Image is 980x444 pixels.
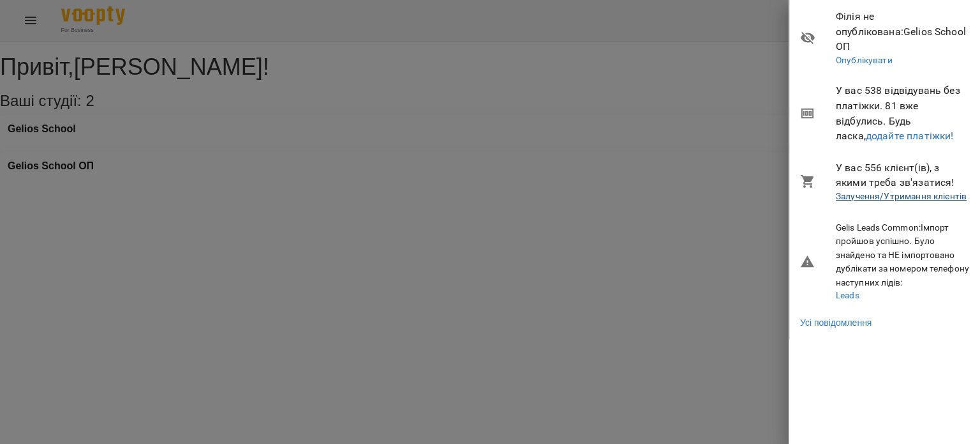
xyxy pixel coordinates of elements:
span: Філія не опублікована : Gelios School ОП [836,9,970,54]
a: Leads [836,290,859,300]
span: У вас 538 відвідувань без платіжки. 81 вже відбулись. Будь ласка, [836,83,970,143]
span: У вас 556 клієнт(ів), з якими треба зв'язатися! [836,160,970,190]
a: Усі повідомлення [800,316,872,329]
a: Опублікувати [836,55,893,65]
a: додайте платіжки! [866,130,954,142]
h6: Gelis Leads Common : Імпорт пройшов успішно. Було знайдено та НЕ імпортовано дублікати за номером... [836,221,970,290]
a: Залучення/Утримання клієнтів [836,191,967,201]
